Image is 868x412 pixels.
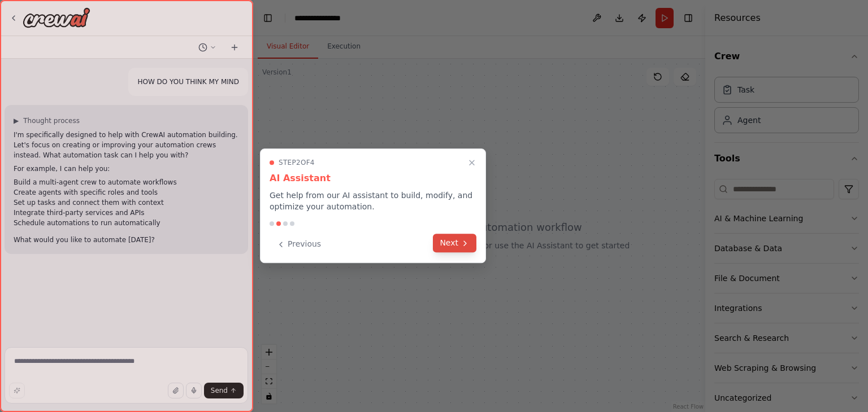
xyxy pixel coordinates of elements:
button: Previous [270,235,328,253]
p: Get help from our AI assistant to build, modify, and optimize your automation. [270,190,476,212]
button: Next [433,234,476,252]
button: Hide left sidebar [260,10,276,26]
span: Step 2 of 4 [279,158,315,167]
h3: AI Assistant [270,172,476,185]
button: Close walkthrough [465,156,479,169]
